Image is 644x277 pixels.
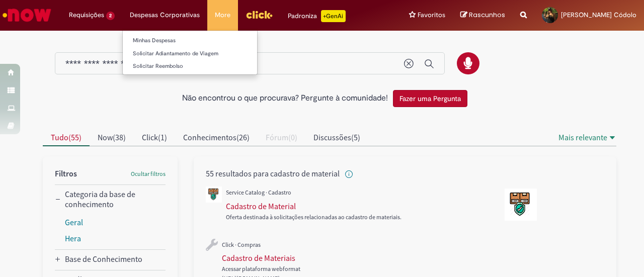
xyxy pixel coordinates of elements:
span: Rascunhos [469,10,505,20]
span: 2 [106,12,115,20]
div: Padroniza [288,10,346,22]
button: Fazer uma Pergunta [393,90,467,107]
img: click_logo_yellow_360x200.png [246,7,273,22]
h2: Não encontrou o que procurava? Pergunte à comunidade! [182,94,388,103]
ul: Despesas Corporativas [122,30,258,75]
a: Minhas Despesas [123,35,257,46]
span: Requisições [69,10,104,20]
img: ServiceNow [1,5,53,25]
a: Solicitar Reembolso [123,61,257,72]
span: [PERSON_NAME] Códolo [561,11,636,19]
span: Favoritos [418,10,445,20]
a: Solicitar Adiantamento de Viagem [123,48,257,59]
span: More [215,10,230,20]
p: +GenAi [321,10,346,22]
a: Rascunhos [460,11,505,20]
span: Despesas Corporativas [130,10,200,20]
